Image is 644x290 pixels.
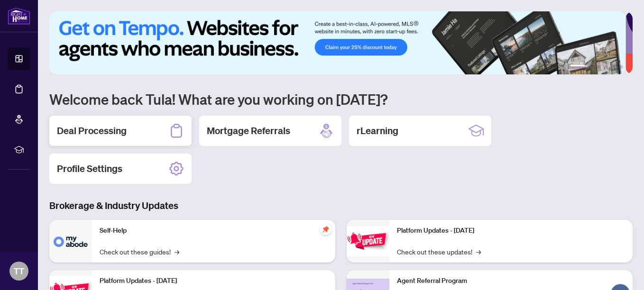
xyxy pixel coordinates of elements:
h3: Brokerage & Industry Updates [49,199,633,212]
a: Check out these guides!→ [100,246,179,257]
h2: Mortgage Referrals [207,124,290,137]
p: Self-Help [100,226,328,236]
button: 1 [570,65,585,69]
button: 3 [597,65,600,69]
span: → [476,246,481,257]
p: Platform Updates - [DATE] [397,226,625,236]
img: logo [8,7,30,25]
span: pushpin [320,224,331,235]
h2: Deal Processing [57,124,127,137]
button: Open asap [606,257,635,285]
span: → [175,246,179,257]
h2: Profile Settings [57,162,122,175]
img: Self-Help [49,220,92,263]
button: 5 [612,65,616,69]
span: TT [14,264,24,278]
img: Slide 0 [49,11,626,74]
h1: Welcome back Tula! What are you working on [DATE]? [49,90,633,108]
button: 2 [589,65,593,69]
button: 6 [619,65,623,69]
button: 4 [604,65,608,69]
p: Agent Referral Program [397,276,625,286]
a: Check out these updates!→ [397,246,481,257]
p: Platform Updates - [DATE] [100,276,328,286]
h2: rLearning [357,124,398,137]
img: Platform Updates - June 23, 2025 [347,226,389,256]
